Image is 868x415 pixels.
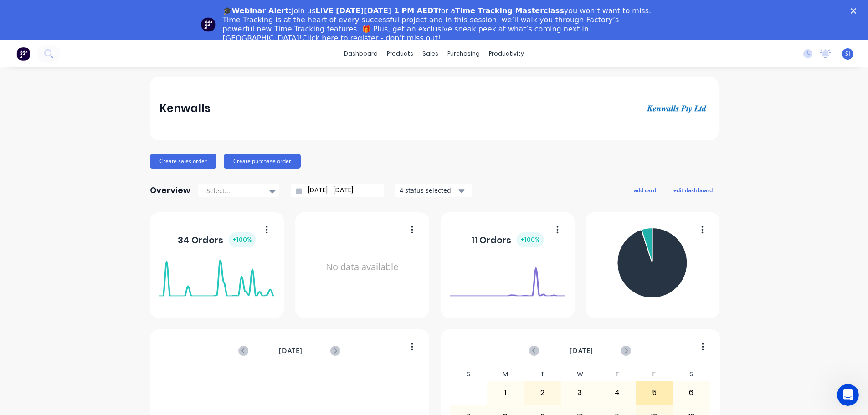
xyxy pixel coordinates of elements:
div: 34 Orders [178,232,256,247]
img: Profile image for Team [201,17,216,32]
div: 6 [673,381,709,404]
button: add card [628,184,662,196]
div: 11 Orders [471,232,544,247]
img: Factory [16,47,30,61]
div: F [636,368,673,381]
img: Kenwalls [645,102,709,114]
div: S [673,368,710,381]
div: Close [851,8,860,14]
b: LIVE [DATE][DATE] 1 PM AEDT [315,6,438,15]
div: + 100 % [517,232,544,247]
div: S [450,368,487,381]
div: 3 [562,381,598,404]
div: products [382,47,418,61]
iframe: Intercom live chat [837,384,859,406]
div: purchasing [443,47,484,61]
span: [DATE] [279,346,303,356]
button: edit dashboard [668,184,719,196]
div: T [524,368,561,381]
div: Kenwalls [159,99,211,118]
div: T [598,368,636,381]
button: 4 status selected [395,184,472,197]
a: Click here to register - don’t miss out! [302,34,441,42]
div: productivity [484,47,529,61]
b: Time Tracking Masterclass [455,6,564,15]
div: No data available [305,224,419,310]
a: dashboard [339,47,382,61]
button: Create purchase order [224,154,301,169]
div: W [561,368,599,381]
div: Join us for a you won’t want to miss. Time Tracking is at the heart of every successful project a... [223,6,653,43]
span: SI [845,50,850,58]
button: Create sales order [150,154,216,169]
div: 1 [488,381,524,404]
div: M [487,368,524,381]
div: 5 [636,381,673,404]
div: + 100 % [229,232,256,247]
div: Overview [150,181,190,200]
span: [DATE] [570,346,593,356]
div: 4 status selected [400,185,457,195]
div: 2 [524,381,561,404]
b: 🎓Webinar Alert: [223,6,292,15]
div: sales [418,47,443,61]
div: 4 [599,381,635,404]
